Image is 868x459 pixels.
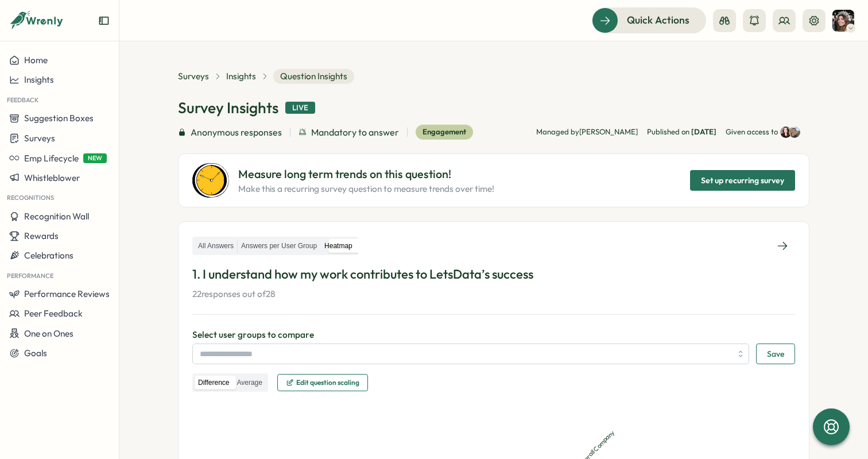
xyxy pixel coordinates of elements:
[24,328,73,339] span: One on Ones
[24,133,55,144] span: Surveys
[238,239,320,253] label: Answers per User Group
[24,288,110,299] span: Performance Reviews
[536,127,638,137] p: Managed by
[24,172,80,183] span: Whistleblower
[238,183,494,195] p: Make this a recurring survey question to measure trends over time!
[627,13,689,28] span: Quick Actions
[24,55,48,65] span: Home
[178,98,278,118] h1: Survey Insights
[691,127,716,136] span: [DATE]
[192,329,795,341] p: Select user groups to compare
[226,70,256,83] a: Insights
[416,125,473,140] div: Engagement
[780,126,792,138] img: Ksenia Iliuk
[767,344,784,364] span: Save
[192,265,795,283] p: 1. I understand how my work contributes to LetsData’s success
[178,70,209,83] a: Surveys
[296,379,359,386] span: Edit question scaling
[701,171,784,190] span: Set up recurring survey
[24,74,54,85] span: Insights
[832,10,854,32] img: Iryna Skasko
[192,288,795,300] p: 22 responses out of 28
[83,153,107,163] span: NEW
[726,127,778,137] p: Given access to
[789,126,800,138] img: Andriy
[24,348,47,358] span: Goals
[98,15,110,26] button: Expand sidebar
[321,239,356,253] label: Heatmap
[233,376,265,390] label: Average
[756,344,795,364] button: Save
[579,127,638,136] span: [PERSON_NAME]
[191,125,282,140] span: Anonymous responses
[24,250,73,261] span: Celebrations
[24,308,83,319] span: Peer Feedback
[285,102,315,114] div: Live
[273,69,354,84] span: Question Insights
[238,165,494,183] p: Measure long term trends on this question!
[277,374,368,391] button: Edit question scaling
[24,230,59,241] span: Rewards
[311,125,399,140] span: Mandatory to answer
[24,211,89,222] span: Recognition Wall
[690,170,795,191] button: Set up recurring survey
[592,7,706,33] button: Quick Actions
[24,153,79,164] span: Emp Lifecycle
[24,113,94,124] span: Suggestion Boxes
[195,239,237,253] label: All Answers
[647,127,716,137] span: Published on
[195,376,232,390] label: Difference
